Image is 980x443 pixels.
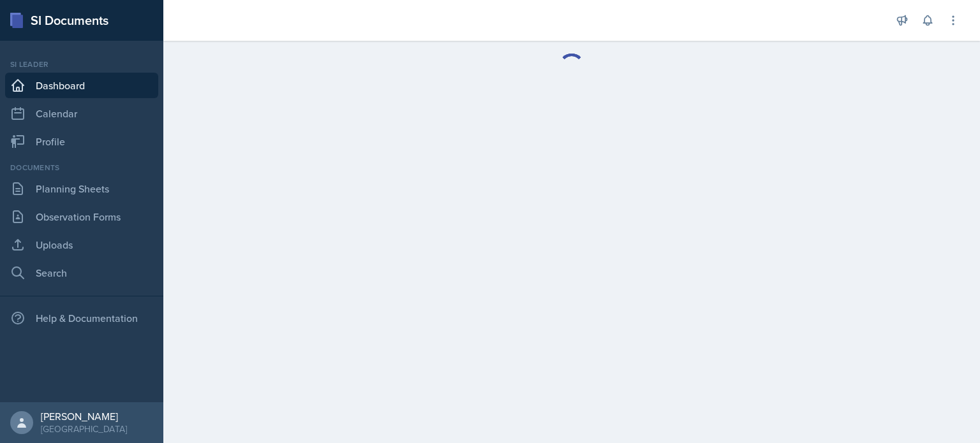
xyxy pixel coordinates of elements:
a: Observation Forms [5,204,158,229]
a: Calendar [5,101,158,126]
a: Search [5,260,158,286]
a: Profile [5,129,158,154]
div: Si leader [5,59,158,70]
a: Dashboard [5,73,158,98]
a: Uploads [5,232,158,258]
div: Documents [5,162,158,173]
div: [GEOGRAPHIC_DATA] [41,423,127,435]
div: Help & Documentation [5,305,158,331]
div: [PERSON_NAME] [41,410,127,423]
a: Planning Sheets [5,176,158,201]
